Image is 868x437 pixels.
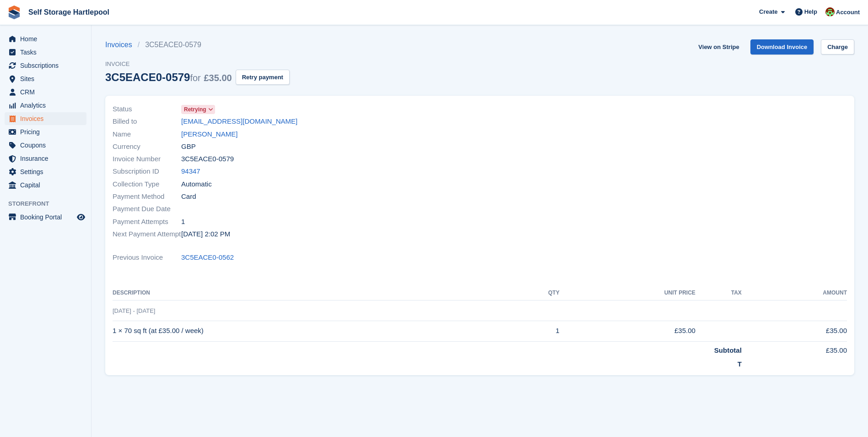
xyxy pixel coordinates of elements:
a: Download Invoice [750,39,814,55]
a: Self Storage Hartlepool [25,5,113,20]
a: 3C5EACE0-0562 [181,252,234,263]
span: Booking Portal [20,211,75,224]
a: menu [5,46,86,59]
span: Home [20,33,75,45]
a: menu [5,59,86,72]
img: stora-icon-8386f47178a22dfd0bd8f6a31ec36ba5ce8667c1dd55bd0f319d3a0aa187defe.svg [7,5,21,19]
span: Payment Due Date [113,204,181,214]
span: CRM [20,86,75,98]
span: 3C5EACE0-0579 [181,154,234,164]
th: Unit Price [560,286,695,300]
span: Collection Type [113,179,181,190]
a: menu [5,179,86,191]
div: 3C5EACE0-0579 [105,71,232,83]
a: menu [5,33,86,45]
strong: T [738,360,742,368]
span: Subscriptions [20,59,75,72]
span: Capital [20,179,75,191]
span: 1 [181,217,185,227]
td: 1 × 70 sq ft (at £35.00 / week) [113,321,510,341]
a: menu [5,99,86,112]
span: Storefront [8,199,91,208]
span: Tasks [20,46,75,59]
a: menu [5,165,86,178]
a: View on Stripe [695,39,743,55]
span: Invoice [105,60,290,69]
span: Status [113,104,181,115]
span: Settings [20,165,75,178]
a: menu [5,112,86,125]
td: £35.00 [742,341,847,355]
time: 2025-09-24 13:02:44 UTC [181,229,230,240]
span: Account [836,8,860,17]
td: £35.00 [560,321,695,341]
span: Subscription ID [113,166,181,177]
a: Charge [821,39,854,55]
span: Automatic [181,179,212,190]
th: Amount [742,286,847,300]
a: menu [5,86,86,98]
span: Next Payment Attempt [113,229,181,240]
span: Insurance [20,152,75,165]
a: 94347 [181,166,200,177]
span: Previous Invoice [113,252,181,263]
a: menu [5,72,86,85]
span: Name [113,129,181,140]
span: [DATE] - [DATE] [113,307,155,314]
td: 1 [510,321,560,341]
a: Preview store [75,212,86,223]
img: Woods Removals [825,7,835,16]
th: Description [113,286,510,300]
span: Billed to [113,116,181,127]
th: QTY [510,286,560,300]
span: for [190,73,200,83]
span: Card [181,191,196,202]
a: menu [5,152,86,165]
span: Help [804,7,817,16]
a: [PERSON_NAME] [181,129,237,140]
a: menu [5,126,86,138]
a: Retrying [181,104,215,115]
td: £35.00 [742,321,847,341]
span: £35.00 [204,73,232,83]
span: Analytics [20,99,75,112]
a: Invoices [105,39,138,50]
span: Invoice Number [113,154,181,164]
span: Create [759,7,777,16]
span: Sites [20,72,75,85]
a: menu [5,139,86,152]
a: [EMAIL_ADDRESS][DOMAIN_NAME] [181,116,297,127]
nav: breadcrumbs [105,39,290,50]
span: Payment Method [113,191,181,202]
a: menu [5,211,86,224]
span: Currency [113,142,181,152]
span: GBP [181,142,196,152]
span: Coupons [20,139,75,152]
span: Pricing [20,126,75,138]
span: Retrying [184,105,206,114]
strong: Subtotal [714,346,742,354]
span: Invoices [20,112,75,125]
th: Tax [695,286,742,300]
button: Retry payment [236,70,290,85]
span: Payment Attempts [113,217,181,227]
